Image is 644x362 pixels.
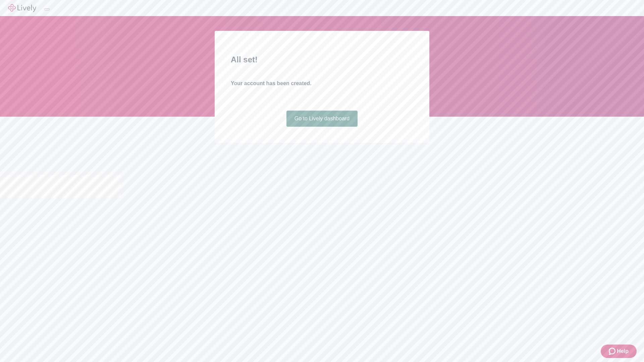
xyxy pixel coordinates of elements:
[601,345,637,358] button: Zendesk support iconHelp
[231,54,413,66] h2: All set!
[609,347,617,355] svg: Zendesk support icon
[231,79,413,87] h4: Your account has been created.
[286,111,358,127] a: Go to Lively dashboard
[44,8,50,10] button: Log out
[617,347,629,355] span: Help
[8,4,36,12] img: Lively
